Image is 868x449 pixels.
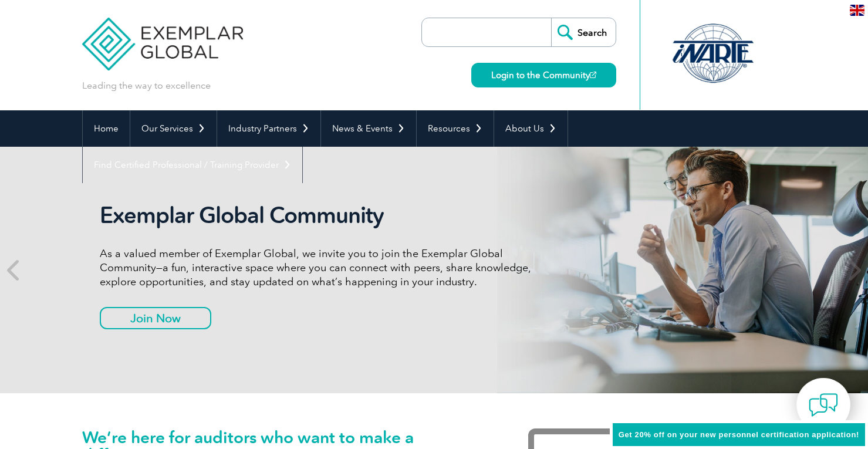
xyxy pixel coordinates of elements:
p: As a valued member of Exemplar Global, we invite you to join the Exemplar Global Community—a fun,... [100,247,540,289]
input: Search [551,18,616,46]
p: Leading the way to excellence [82,79,211,92]
a: Join Now [100,307,211,329]
img: en [850,5,864,16]
h2: Exemplar Global Community [100,202,540,229]
a: Our Services [130,110,217,147]
a: Login to the Community [471,63,616,87]
a: Find Certified Professional / Training Provider [83,147,302,183]
a: Resources [417,110,494,147]
span: Get 20% off on your new personnel certification application! [619,430,859,439]
a: News & Events [321,110,416,147]
a: About Us [494,110,568,147]
a: Industry Partners [217,110,320,147]
img: open_square.png [590,72,596,78]
a: Home [83,110,130,147]
img: contact-chat.png [809,390,838,420]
